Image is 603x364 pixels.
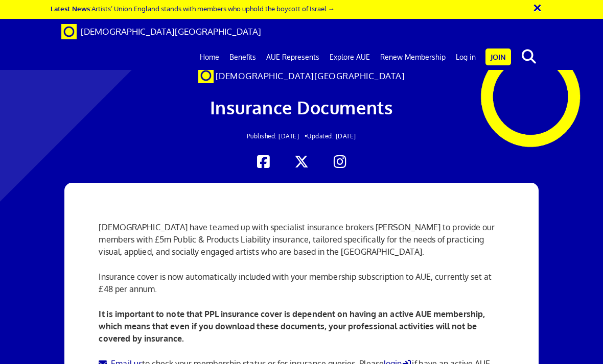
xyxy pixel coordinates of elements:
h2: Updated: [DATE] [144,133,459,139]
strong: Latest News: [51,4,91,13]
span: Published: [DATE] • [247,132,308,140]
a: Explore AUE [324,44,375,70]
span: [DEMOGRAPHIC_DATA][GEOGRAPHIC_DATA] [81,26,261,37]
p: Insurance cover is now automatically included with your membership subscription to AUE, currently... [99,271,504,295]
a: Join [485,48,511,65]
button: search [513,46,544,67]
span: Insurance Documents [210,96,393,118]
a: Brand [DEMOGRAPHIC_DATA][GEOGRAPHIC_DATA] [54,19,269,44]
a: Benefits [224,44,261,70]
a: Log in [451,44,481,70]
b: It is important to note that PPL insurance cover is dependent on having an active AUE membership,... [99,309,485,344]
p: [DEMOGRAPHIC_DATA] have teamed up with specialist insurance brokers [PERSON_NAME] to provide our ... [99,221,504,258]
a: Home [195,44,224,70]
a: AUE Represents [261,44,324,70]
a: Latest News:Artists’ Union England stands with members who uphold the boycott of Israel → [51,4,335,13]
a: Renew Membership [375,44,451,70]
span: [DEMOGRAPHIC_DATA][GEOGRAPHIC_DATA] [216,70,405,81]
